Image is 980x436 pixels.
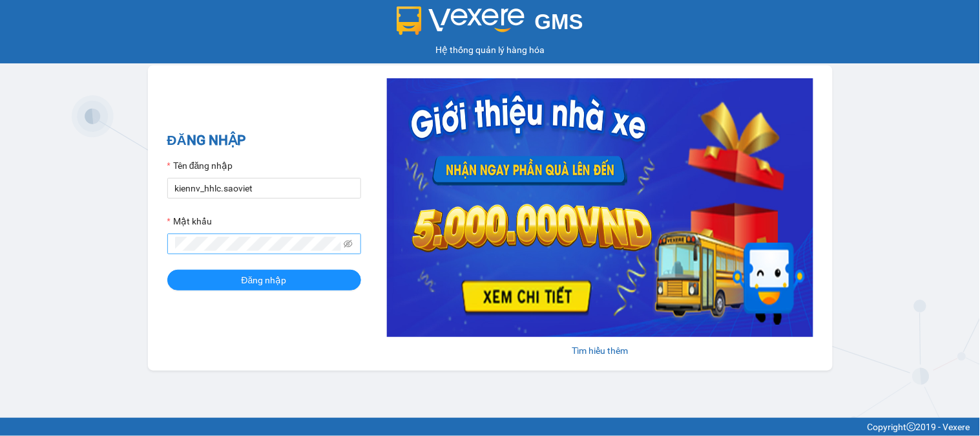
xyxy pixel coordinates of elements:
span: copyright [907,422,916,431]
img: banner-0 [387,78,813,337]
div: Copyright 2019 - Vexere [10,420,970,434]
span: Đăng nhập [242,273,287,287]
div: Hệ thống quản lý hàng hóa [3,43,977,57]
span: GMS [535,10,583,34]
h2: ĐĂNG NHẬP [167,130,361,151]
a: GMS [397,19,583,30]
input: Tên đăng nhập [167,178,361,199]
div: Tìm hiểu thêm [387,343,813,358]
label: Tên đăng nhập [167,158,233,173]
button: Đăng nhập [167,270,361,290]
label: Mật khẩu [167,214,212,228]
span: eye-invisible [344,239,353,248]
img: logo 2 [397,6,525,35]
input: Mật khẩu [175,237,342,251]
